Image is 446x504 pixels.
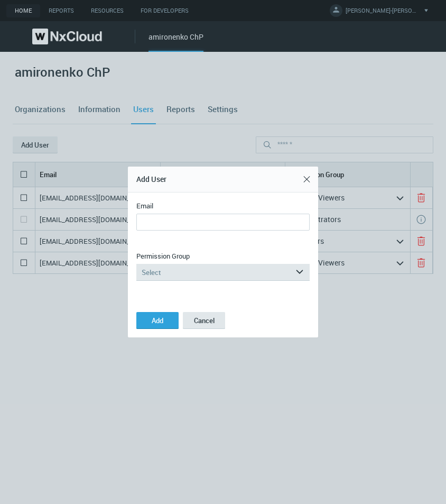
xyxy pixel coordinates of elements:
button: Cancel [183,312,225,329]
span: Add User [136,174,166,184]
label: Permission Group [136,251,190,262]
span: Add [152,316,163,325]
button: Close [298,171,315,188]
button: Add [136,312,179,329]
label: Email [136,201,153,212]
div: Select [136,264,295,281]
